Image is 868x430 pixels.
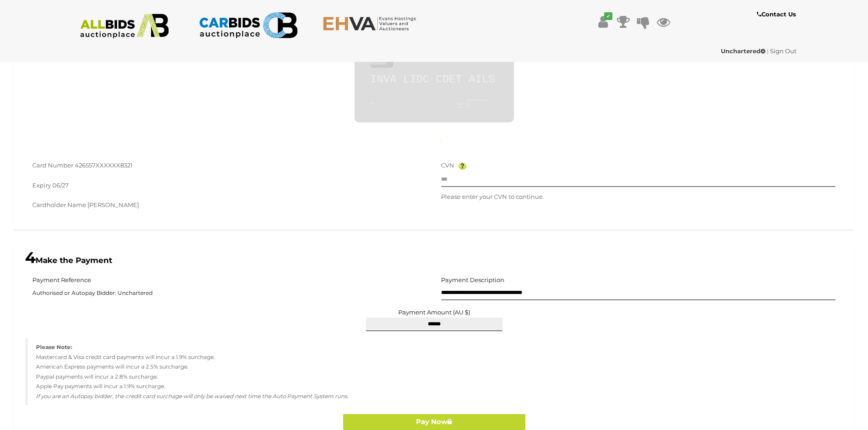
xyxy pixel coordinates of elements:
[370,100,457,109] div: -
[721,47,765,55] strong: Unchartered
[757,9,798,20] a: Contact Us
[75,162,133,169] span: 426557XXXXXX8321
[466,99,498,109] div: /
[32,287,427,300] span: Authorised or Autopay Bidder: Unchartered
[323,16,421,31] img: EHVA.com.au
[32,160,73,171] label: Card Number
[199,9,298,41] img: CARBIDS.com.au
[52,182,69,189] span: 06/27
[26,338,842,405] blockquote: Mastercard & Visa credit card payments will incur a 1.9% surchage. American Express payments will...
[370,74,498,85] div: INVA LIDC CDET AILS
[757,10,796,18] b: Contact Us
[75,14,174,39] img: ALLBIDS.com.au
[767,47,769,55] span: |
[25,248,36,267] span: 4
[721,47,767,55] a: Unchartered
[770,47,796,55] a: Sign Out
[441,160,454,171] label: CVN
[32,200,86,210] label: Cardholder Name
[87,201,139,208] span: [PERSON_NAME]
[32,277,91,283] h5: Payment Reference
[36,344,72,350] strong: Please Note:
[441,277,504,283] h5: Payment Description
[604,12,612,20] i: ✔
[36,393,349,400] em: If you are an Autopay bidder, the credit card surchage will only be waived next time the Auto Pay...
[25,256,112,265] b: Make the Payment
[398,309,470,315] label: Payment Amount (AU $)
[441,192,836,202] p: Please enter your CVN to continue.
[458,162,467,170] img: Help
[596,14,610,30] a: ✔
[32,180,51,191] label: Expiry
[343,414,525,430] button: Pay Now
